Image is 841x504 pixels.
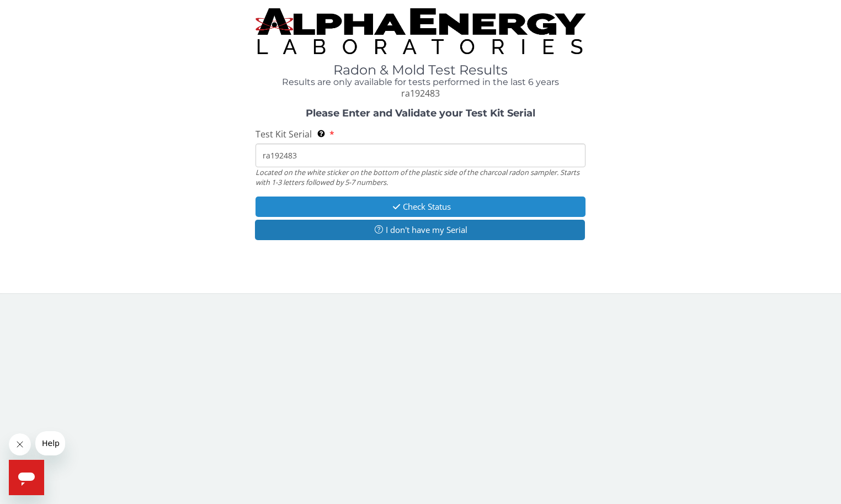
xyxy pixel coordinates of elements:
[9,433,31,455] iframe: Close message
[306,107,535,119] strong: Please Enter and Validate your Test Kit Serial
[256,167,585,188] div: Located on the white sticker on the bottom of the plastic side of the charcoal radon sampler. Sta...
[255,220,585,240] button: I don't have my Serial
[401,87,440,99] span: ra192483
[256,8,585,54] img: TightCrop.jpg
[256,197,585,217] button: Check Status
[256,63,585,77] h1: Radon & Mold Test Results
[35,431,65,455] iframe: Message from company
[256,77,585,87] h4: Results are only available for tests performed in the last 6 years
[256,128,312,140] span: Test Kit Serial
[9,460,44,495] iframe: Button to launch messaging window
